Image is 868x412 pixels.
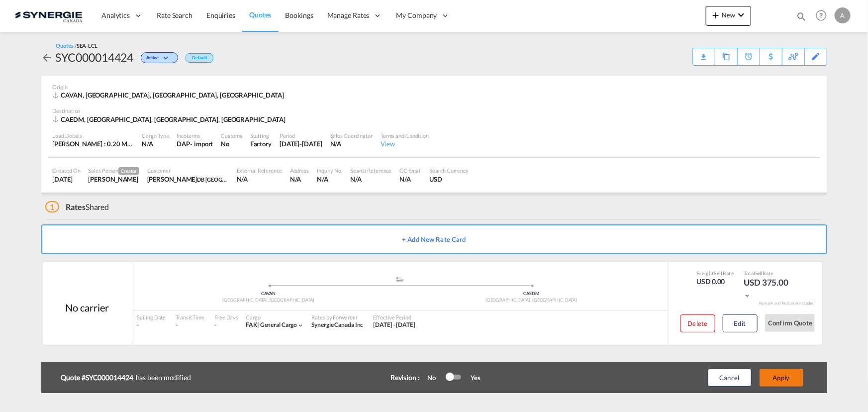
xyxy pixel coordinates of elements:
md-icon: icon-plus 400-fg [710,9,722,21]
span: Quotes [249,10,271,19]
div: Summer Zhang [147,175,229,184]
div: icon-arrow-left [41,49,56,65]
div: N/A [317,175,342,184]
div: Yes [461,373,481,382]
span: Enquiries [206,11,235,19]
div: Quote PDF is not available at this time [698,48,710,57]
md-icon: icon-download [698,50,710,57]
span: | [257,321,259,328]
div: Sailing Date [137,313,166,321]
div: No [422,373,446,382]
div: N/A [290,175,309,184]
div: Effective Period [374,313,416,321]
div: Sales Person [89,167,139,175]
div: CAVAN [137,291,400,297]
div: CAVAN, Vancouver, BC, Asia Pacific [53,91,287,100]
div: Adriana Groposila [89,175,139,184]
div: 29 Aug 2025 [53,175,81,184]
div: Remark and Inclusion included [752,301,822,306]
div: Incoterms [177,132,213,139]
span: Rates [66,202,86,211]
span: Manage Rates [327,10,370,20]
md-icon: icon-chevron-down [744,292,751,299]
div: SYC000014424 [56,49,134,65]
span: Sell [755,270,763,276]
button: Edit [723,314,758,332]
md-icon: icon-chevron-down [161,56,173,61]
span: Analytics [101,10,130,20]
md-icon: icon-arrow-left [41,52,53,64]
span: 1 [45,201,60,212]
div: Rates by Forwarder [311,313,363,321]
span: New [710,11,747,19]
div: [GEOGRAPHIC_DATA], [GEOGRAPHIC_DATA] [137,297,400,304]
div: N/A [142,139,169,148]
span: Rate Search [157,11,193,19]
img: 1f56c880d42311ef80fc7dca854c8e59.png [15,4,82,27]
div: has been modified [61,370,360,385]
div: Freight Rate [697,270,734,277]
div: Quotes /SEA-LCL [56,42,98,49]
div: Factory Stuffing [250,139,272,148]
div: Inquiry No. [317,167,342,174]
div: Default [186,53,213,63]
div: A [835,7,851,23]
div: CAEDM, Edmonton, AB, Americas [53,115,289,124]
div: Load Details [53,132,134,139]
div: CAEDM [400,291,663,297]
div: Synergie Canada Inc [311,321,363,329]
md-icon: icon-chevron-down [735,9,747,21]
span: Creator [118,167,139,175]
div: - [137,321,166,329]
div: Search Currency [430,167,469,174]
div: 29 Aug 2025 - 25 Sep 2025 [374,321,416,329]
md-icon: icon-chevron-down [297,322,304,329]
div: Total Rate [744,270,793,277]
div: No [221,139,242,148]
span: DB [GEOGRAPHIC_DATA] [197,175,259,183]
div: N/A [237,175,282,184]
span: SEA-LCL [77,42,97,49]
div: [GEOGRAPHIC_DATA], [GEOGRAPHIC_DATA] [400,297,663,304]
button: icon-plus 400-fgNewicon-chevron-down [706,6,751,26]
md-icon: icon-magnify [796,11,807,22]
div: Stuffing [250,132,272,139]
b: Quote #SYC000014424 [61,373,136,383]
div: View [381,139,429,148]
div: Cargo Type [142,132,169,139]
button: Cancel [708,369,752,387]
div: Free Days [214,313,238,321]
span: CAVAN, [GEOGRAPHIC_DATA], [GEOGRAPHIC_DATA], [GEOGRAPHIC_DATA] [61,91,285,99]
div: Help [813,7,835,25]
div: N/A [399,175,421,184]
span: Bookings [286,11,313,19]
div: Customer [147,167,229,174]
div: Transit Time [176,313,204,321]
div: Shared [45,202,109,212]
div: DAP [177,139,191,148]
span: My Company [396,10,437,20]
div: No carrier [65,301,108,314]
div: - [214,321,216,329]
div: Change Status Here [141,52,178,63]
button: Delete [680,314,715,332]
div: general cargo [246,321,297,329]
span: FAK [246,321,260,328]
span: Active [146,55,161,64]
button: Confirm Quote [765,314,815,332]
div: Address [290,167,309,174]
div: USD 0.00 [697,277,734,287]
span: Help [813,7,830,24]
div: - import [190,139,213,148]
md-icon: assets/icons/custom/ship-fill.svg [394,277,406,282]
div: 25 Sep 2025 [280,139,322,148]
div: N/A [350,175,391,184]
div: USD [430,175,469,184]
div: [PERSON_NAME] : 0.20 MT | Volumetric Wt : 2.24 CBM | Chargeable Wt : 2.24 W/M [53,139,134,148]
div: icon-magnify [796,11,807,26]
div: Destination [53,107,816,114]
div: CC Email [399,167,421,174]
span: Synergie Canada Inc [311,321,363,328]
div: Change Status Here [133,49,181,65]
